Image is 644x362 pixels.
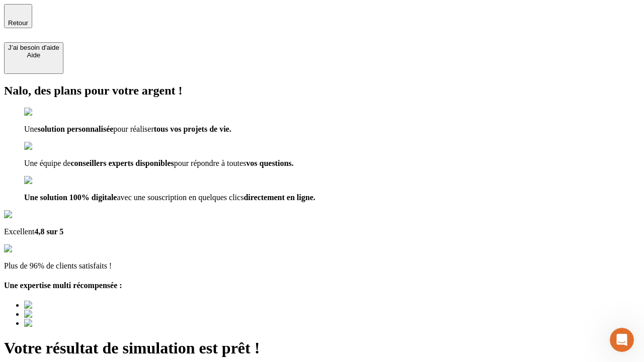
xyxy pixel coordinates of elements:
[70,159,174,167] span: conseillers experts disponibles
[8,51,59,59] div: Aide
[38,125,114,133] span: solution personnalisée
[610,328,634,352] iframe: Intercom live chat
[4,84,640,98] h2: Nalo, des plans pour votre argent !
[174,159,247,167] span: pour répondre à toutes
[113,125,153,133] span: pour réaliser
[8,19,28,27] span: Retour
[24,319,117,328] img: Best savings advice award
[244,193,315,202] span: directement en ligne.
[154,125,231,133] span: tous vos projets de vie.
[4,4,32,28] button: Retour
[117,193,244,202] span: avec une souscription en quelques clics
[24,159,70,167] span: Une équipe de
[24,125,38,133] span: Une
[4,42,63,74] button: J’ai besoin d'aideAide
[24,142,67,151] img: checkmark
[4,281,640,290] h4: Une expertise multi récompensée :
[8,44,59,51] div: J’ai besoin d'aide
[4,227,34,236] span: Excellent
[24,193,117,202] span: Une solution 100% digitale
[4,210,62,219] img: Google Review
[4,339,640,357] h1: Votre résultat de simulation est prêt !
[4,244,54,253] img: reviews stars
[24,310,117,319] img: Best savings advice award
[24,301,117,310] img: Best savings advice award
[4,261,640,270] p: Plus de 96% de clients satisfaits !
[246,159,293,167] span: vos questions.
[34,227,63,236] span: 4,8 sur 5
[24,108,67,117] img: checkmark
[24,176,67,185] img: checkmark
